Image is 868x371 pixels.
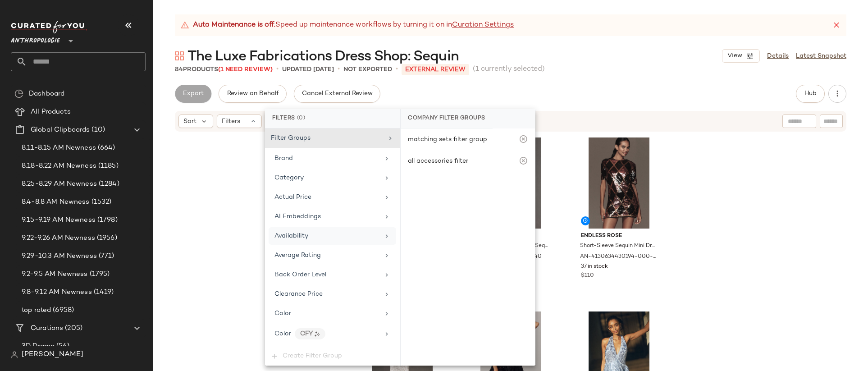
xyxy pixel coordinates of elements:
span: 8.4-8.8 AM Newness [22,197,90,207]
span: (10) [90,125,105,135]
span: AN-4130634430194-000-069 [580,253,656,261]
span: 9.8-9.12 AM Newness [22,287,92,298]
img: ai.DGldD1NL.svg [315,331,320,337]
span: (1419) [92,287,114,298]
div: matching sets filter group [408,135,487,144]
span: Clearance Price [274,291,323,298]
span: • [338,64,340,75]
button: Cancel External Review [294,85,380,103]
span: Brand [274,155,293,162]
a: Curation Settings [452,20,514,31]
span: (1532) [90,197,112,207]
div: all accessories filter [408,156,468,166]
div: Products [175,65,273,74]
img: svg%3e [11,351,18,358]
span: 9.22-9.26 AM Newness [22,233,95,243]
span: (0) [297,115,306,123]
button: View [722,49,760,63]
span: (1 currently selected) [473,64,545,75]
span: Review on Behalf [226,90,279,97]
div: CFY [295,328,325,339]
span: Global Clipboards [31,125,90,135]
span: Sort [183,117,196,126]
span: (1 Need Review) [218,66,273,73]
span: Filters [222,117,240,126]
span: 37 in stock [581,263,608,271]
span: (771) [97,251,114,261]
span: Cancel External Review [302,90,373,97]
span: Category [274,174,304,181]
span: 8.25-8.29 AM Newness [22,179,97,189]
div: Speed up maintenance workflows by turning it on in [180,20,514,31]
a: Latest Snapshot [796,51,846,61]
span: Actual Price [274,194,311,201]
span: Filter Groups [271,135,311,142]
span: 3D Drama [22,341,55,352]
span: $110 [581,272,594,280]
strong: Auto Maintenance is off. [193,20,275,31]
span: 84 [175,66,183,73]
span: • [276,64,279,75]
img: 4130634430194_069_b [574,137,664,229]
span: Availability [274,233,308,239]
span: 9.2-9.5 AM Newness [22,269,88,279]
span: (6958) [51,305,74,316]
img: svg%3e [14,89,23,98]
button: Hub [796,85,825,103]
span: Dashboard [29,89,64,99]
span: (1185) [96,161,119,171]
span: Back Order Level [274,271,326,278]
span: 8.18-8.22 AM Newness [22,161,96,171]
span: (1795) [88,269,110,279]
span: All Products [31,107,71,117]
span: 8.11-8.15 AM Newness [22,143,96,153]
button: Review on Behalf [219,85,286,103]
span: 9.29-10.3 AM Newness [22,251,97,261]
span: (1798) [96,215,118,225]
p: Not Exported [343,65,392,74]
span: top rated [22,305,51,316]
span: Endless Rose [581,232,657,240]
p: External REVIEW [402,64,469,75]
div: Company Filter Groups [401,109,493,128]
span: • [396,64,398,75]
span: [PERSON_NAME] [22,349,83,360]
div: Filters [265,109,400,128]
span: 9.15-9.19 AM Newness [22,215,96,225]
span: The Luxe Fabrications Dress Shop: Sequin [187,48,459,66]
span: Hub [804,90,817,97]
span: (1284) [97,179,119,189]
span: Color [274,330,291,337]
span: (56) [55,341,69,352]
span: Curations [31,323,63,334]
span: Short-Sleeve Sequin Mini Dress by Endless Rose, Women's, Size: XS, Polyester at Anthropologie [580,242,656,250]
span: (1956) [95,233,117,243]
span: (664) [96,143,115,153]
img: cfy_white_logo.C9jOOHJF.svg [11,21,87,33]
span: View [727,52,742,60]
span: Average Rating [274,252,321,259]
span: Color [274,310,291,317]
img: svg%3e [175,51,184,60]
p: updated [DATE] [282,65,334,74]
span: AI Embeddings [274,213,321,220]
a: Details [767,51,789,61]
span: Anthropologie [11,31,60,47]
span: (205) [63,323,82,334]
